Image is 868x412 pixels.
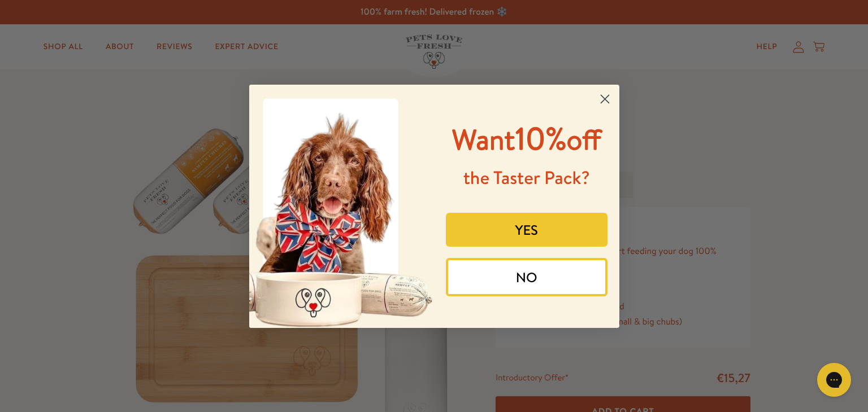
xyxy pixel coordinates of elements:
[452,116,602,160] span: 10%
[446,258,607,296] button: NO
[249,85,435,328] img: 8afefe80-1ef6-417a-b86b-9520c2248d41.jpeg
[452,120,515,159] span: Want
[446,213,607,247] button: YES
[463,165,590,190] span: the Taster Pack?
[811,359,857,401] iframe: Gorgias live chat messenger
[566,120,601,159] span: off
[595,89,615,109] button: Close dialog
